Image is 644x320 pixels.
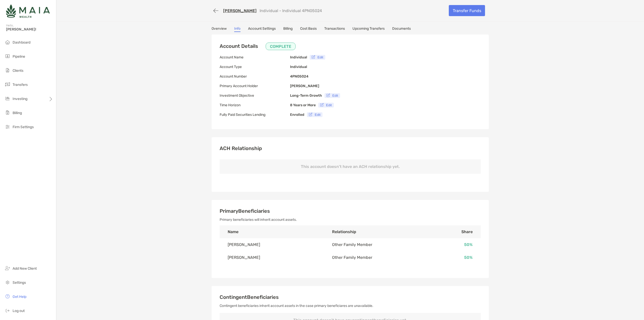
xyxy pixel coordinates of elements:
a: Transactions [324,26,345,32]
img: clients icon [5,67,11,73]
p: Investment Objective [220,92,290,99]
button: Edit [307,112,323,117]
p: Primary beneficiaries will inherit account assets. [220,217,481,223]
a: Account Settings [248,26,276,32]
b: Individual [290,65,307,69]
h3: Account Details [220,43,296,50]
a: Upcoming Transfers [352,26,385,32]
a: Cost Basis [300,26,317,32]
p: Primary Account Holder [220,83,290,89]
span: [PERSON_NAME]! [6,27,53,31]
span: Settings [13,280,26,285]
td: 50 % [429,251,481,264]
a: Info [234,26,240,32]
p: Account Type [220,64,290,70]
img: billing icon [5,110,11,116]
img: logout icon [5,307,11,313]
b: Individual [290,55,307,59]
p: Contingent beneficiaries inherit account assets in the case primary beneficiares are unavailable. [220,303,481,309]
th: Share [429,225,481,238]
img: settings icon [5,279,11,285]
span: Clients [13,68,23,73]
h3: ACH Relationship [220,145,481,151]
img: add_new_client icon [5,265,11,271]
button: Edit [310,55,325,60]
span: Pipeline [13,54,25,59]
td: Other Family Member [324,251,429,264]
span: Log out [13,309,25,313]
span: Contingent Beneficiaries [220,294,279,300]
span: Firm Settings [13,125,34,129]
span: Dashboard [13,40,30,45]
a: Overview [212,26,227,32]
th: Name [220,225,324,238]
img: transfers icon [5,81,11,87]
a: Transfer Funds [449,5,485,16]
img: Zoe Logo [6,2,50,20]
span: Investing [13,97,27,101]
b: Long-Term Growth [290,93,322,98]
td: [PERSON_NAME] [220,251,324,264]
p: Individual - Individual 4PN05024 [260,8,322,13]
span: Transfers [13,83,28,87]
img: pipeline icon [5,53,11,59]
span: Add New Client [13,266,37,271]
img: dashboard icon [5,39,11,45]
b: Enrolled [290,113,304,117]
span: Get Help [13,295,26,299]
a: Documents [392,26,411,32]
span: Primary Beneficiaries [220,208,270,214]
a: [PERSON_NAME] [223,8,257,13]
p: Account Name [220,54,290,60]
td: Other Family Member [324,238,429,251]
b: 8 Years or More [290,103,316,107]
b: 4PN05024 [290,74,308,79]
button: Edit [325,93,340,98]
span: Billing [13,111,22,115]
td: 50 % [429,238,481,251]
td: [PERSON_NAME] [220,238,324,251]
button: Edit [318,103,334,108]
p: Time Horizon [220,102,290,108]
p: Fully Paid Securities Lending [220,112,290,118]
p: COMPLETE [270,43,291,50]
b: [PERSON_NAME] [290,84,319,88]
p: This account doesn’t have an ACH relationship yet. [220,159,481,174]
th: Relationship [324,225,429,238]
img: firm-settings icon [5,124,11,130]
img: get-help icon [5,293,11,299]
a: Billing [283,26,293,32]
img: investing icon [5,95,11,101]
p: Account Number [220,73,290,80]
